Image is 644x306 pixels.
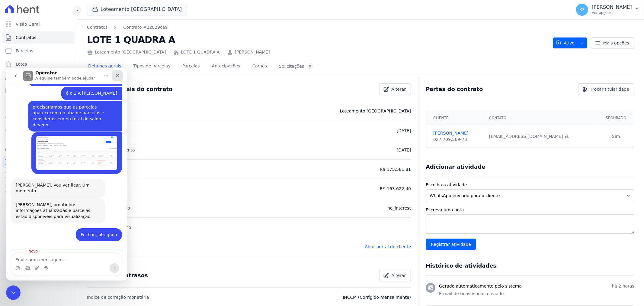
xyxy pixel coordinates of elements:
[19,198,24,203] button: Selecionador de GIF
[392,86,406,92] span: Alterar
[16,61,27,67] span: Lotes
[2,98,75,110] a: Transferências
[340,107,411,115] p: Loteamento [GEOGRAPHIC_DATA]
[612,283,634,289] p: há 2 horas
[598,125,634,148] td: Sim
[426,86,483,93] h3: Partes do contrato
[306,63,314,69] div: 0
[2,125,75,137] a: Negativação
[251,59,268,75] a: Carnês
[87,4,187,15] button: Loteamento [GEOGRAPHIC_DATA]
[426,239,476,250] input: Registrar atividade
[426,111,485,125] th: Cliente
[553,37,588,48] button: Ativo
[87,294,149,301] p: Índice de correção monetária
[16,21,40,27] span: Visão Geral
[365,244,411,249] a: Abrir portal do cliente
[181,49,220,55] a: LOTE 1 QUADRA A
[2,31,75,44] a: Contratos
[592,10,632,15] p: Ver opções
[2,169,75,181] a: Conta Hent
[2,18,75,30] a: Visão Geral
[181,59,201,75] a: Parcelas
[397,127,411,134] p: [DATE]
[211,59,242,75] a: Antecipações
[16,34,36,41] span: Contratos
[5,146,72,154] div: Plataformas
[603,40,629,46] span: Mais opções
[104,196,113,205] button: Enviar uma mensagem
[571,1,644,18] button: KF [PERSON_NAME] Ver opções
[433,136,482,143] div: 027.709.569-73
[426,262,496,269] h3: Histórico de atividades
[439,291,634,297] p: E-mail de boas-vindas enviado
[380,166,411,173] p: R$ 175.581,81
[591,86,629,92] span: Trocar titularidade
[235,49,270,55] a: [PERSON_NAME]
[426,207,634,213] label: Escreva uma nota
[29,198,34,203] button: Upload do anexo
[5,161,116,179] div: Karla diz…
[2,85,75,97] a: Minha Carteira
[439,283,522,289] h3: Gerado automaticamente pelo sistema
[592,4,632,10] p: [PERSON_NAME]
[5,131,116,161] div: Adriane diz…
[38,198,43,203] button: Start recording
[9,198,14,203] button: Selecionador de Emoji
[579,8,585,12] span: KF
[392,272,406,278] span: Alterar
[6,68,127,281] iframe: Intercom live chat
[132,59,171,75] a: Tipos de parcelas
[2,71,75,83] a: Clientes
[379,270,411,281] a: Alterar
[75,164,111,170] div: Fechou, obrigada
[10,134,94,152] div: [PERSON_NAME], prontinho: informações atualizadas e parcelas estão disponiveis para visualização.
[397,146,411,154] p: [DATE]
[379,83,411,95] a: Alterar
[2,45,75,57] a: Parcelas
[387,204,411,212] p: no_interest
[433,130,482,136] a: [PERSON_NAME]
[87,204,130,212] p: Tipo de amortização
[87,86,172,93] h3: Detalhes gerais do contrato
[2,111,75,123] a: Crédito
[426,163,485,171] h3: Adicionar atividade
[16,48,33,54] span: Parcelas
[485,111,598,125] th: Contato
[2,156,75,168] a: Recebíveis
[87,24,107,31] a: Contratos
[70,161,116,174] div: Fechou, obrigada
[5,131,99,156] div: [PERSON_NAME], prontinho: informações atualizadas e parcelas estão disponiveis para visualização.
[87,33,548,47] h2: LOTE 1 QUADRA A
[2,58,75,70] a: Lotes
[380,185,411,192] p: R$ 163.622,40
[87,24,168,31] nav: Breadcrumb
[87,49,166,55] div: Loteamento [GEOGRAPHIC_DATA]
[278,59,315,75] a: Solicitações0
[591,37,634,48] a: Mais opções
[6,285,21,300] iframe: Intercom live chat
[123,24,168,31] a: Contrato #22829ca9
[489,133,594,140] div: [EMAIL_ADDRESS][DOMAIN_NAME]
[87,59,123,75] a: Detalhes gerais
[87,24,548,31] nav: Breadcrumb
[279,63,314,69] div: Solicitações
[598,111,634,125] th: Segurado
[343,294,411,301] p: INCCM (Corrigido mensalmente)
[556,37,575,48] span: Ativo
